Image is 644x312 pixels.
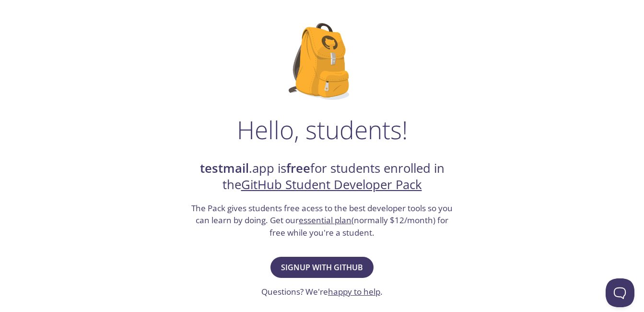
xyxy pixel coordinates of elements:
[299,215,351,226] a: essential plan
[328,286,380,297] a: happy to help
[200,160,249,177] strong: testmail
[606,278,634,307] iframe: Help Scout Beacon - Open
[261,286,383,298] h3: Questions? We're .
[190,202,454,239] h3: The Pack gives students free acess to the best developer tools so you can learn by doing. Get our...
[241,176,422,193] a: GitHub Student Developer Pack
[237,115,408,144] h1: Hello, students!
[190,160,454,193] h2: .app is for students enrolled in the
[286,160,310,177] strong: free
[289,23,355,100] img: github-student-backpack.png
[281,261,363,274] span: Signup with GitHub
[270,257,374,278] button: Signup with GitHub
